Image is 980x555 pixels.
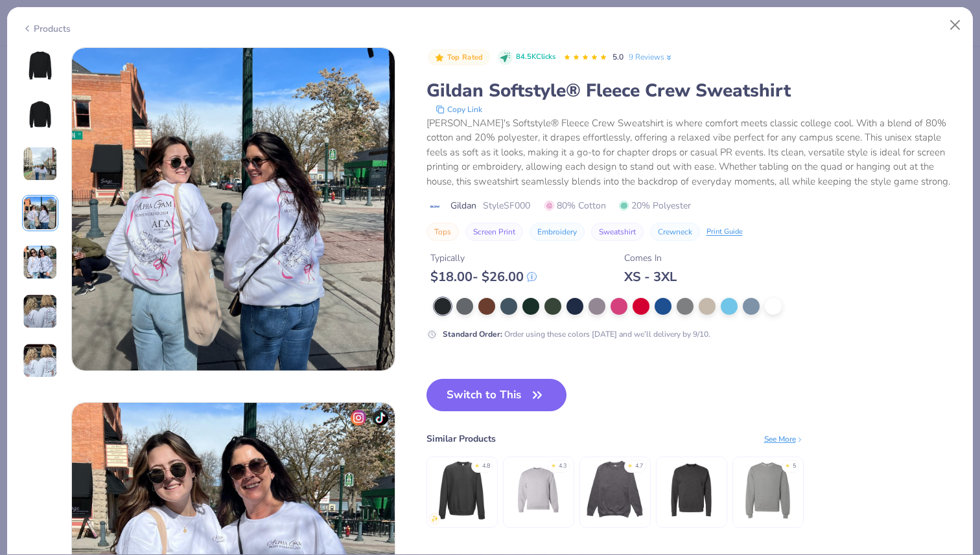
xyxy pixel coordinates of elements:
[434,52,445,63] img: Top Rated sort
[431,515,439,523] img: newest.gif
[23,294,58,329] img: User generated content
[426,116,959,189] div: [PERSON_NAME]'s Softstyle® Fleece Crew Sweatshirt is where comfort meets classic college cool. Wi...
[507,459,569,521] img: Jerzees Adult Super Sweats® Nublend® Fleece Crew
[426,223,459,241] button: Tops
[635,462,643,471] div: 4.7
[25,99,56,130] img: Back
[943,13,968,38] button: Close
[584,459,646,521] img: Lane Seven Premium Crewneck Sweatshirt
[764,433,804,445] div: See More
[785,462,790,467] div: ★
[483,199,530,212] span: Style SF000
[559,462,566,471] div: 4.3
[432,103,486,116] button: copy to clipboard
[551,462,556,467] div: ★
[443,329,502,339] strong: Standard Order :
[25,50,56,81] img: Front
[474,462,480,467] div: ★
[612,52,624,62] span: 5.0
[516,52,555,63] span: 84.5K Clicks
[430,269,537,285] div: $ 18.00 - $ 26.00
[465,223,523,241] button: Screen Print
[430,251,537,265] div: Typically
[629,51,673,63] a: 9 Reviews
[627,462,633,467] div: ★
[660,459,722,521] img: Hanes Perfect Fleece Crewneck Sweatshirt
[447,54,484,61] span: Top Rated
[426,201,444,212] img: brand logo
[624,269,677,285] div: XS - 3XL
[23,196,58,231] img: User generated content
[431,459,493,521] img: Just Hoods By Awdis Adult 80/20 Midweight College Crewneck Sweatshirt
[591,223,644,241] button: Sweatshirt
[23,146,58,181] img: User generated content
[544,199,606,212] span: 80% Cotton
[373,410,388,425] img: tiktok-icon.png
[650,223,700,241] button: Crewneck
[482,462,490,471] div: 4.8
[426,379,567,411] button: Switch to This
[450,199,476,212] span: Gildan
[793,462,796,471] div: 5
[563,47,607,68] div: 5.0 Stars
[530,223,585,241] button: Embroidery
[426,78,959,103] div: Gildan Softstyle® Fleece Crew Sweatshirt
[22,22,71,36] div: Products
[706,227,743,238] div: Print Guide
[737,459,799,521] img: Russell Athletic Unisex Dri-Power® Crewneck Sweatshirt
[351,410,366,425] img: insta-icon.png
[23,245,58,280] img: User generated content
[72,48,395,370] img: 6a784570-3917-4fc7-9d16-bfb5014edc2e
[426,432,496,446] div: Similar Products
[23,343,58,378] img: User generated content
[619,199,691,212] span: 20% Polyester
[624,251,677,265] div: Comes In
[443,328,710,340] div: Order using these colors [DATE] and we’ll delivery by 9/10.
[428,49,490,66] button: Badge Button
